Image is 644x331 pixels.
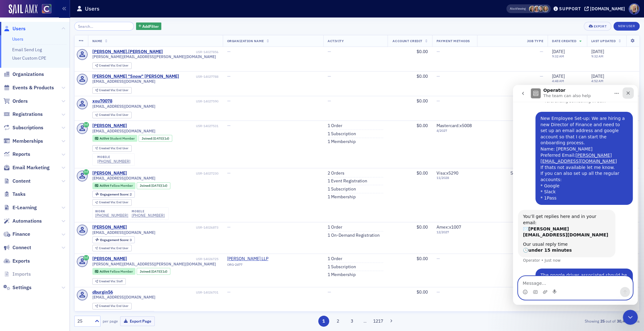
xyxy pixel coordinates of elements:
a: Email Marketing [3,164,50,171]
span: $0.00 [417,49,428,54]
div: [PERSON_NAME] [92,225,127,230]
span: Date Created [552,39,576,43]
div: Joined: 2025-09-15 00:00:00 [139,135,172,142]
div: End User [99,147,129,150]
span: [PERSON_NAME][EMAIL_ADDRESS][PERSON_NAME][DOMAIN_NAME] [92,262,216,266]
a: 1 Subscription [328,131,356,137]
a: Users [12,36,23,42]
a: View Homepage [37,4,51,15]
a: Automations [3,218,42,225]
a: Active Fellow Member [95,269,133,274]
span: Imports [12,271,31,278]
span: Active [100,269,110,274]
span: — [328,289,331,295]
div: Student [481,123,543,129]
a: Users [3,25,26,32]
span: Subscriptions [12,124,43,131]
a: Memberships [3,138,43,145]
span: — [328,98,331,104]
div: 2 [100,193,132,196]
span: [DATE] [591,73,604,79]
a: Registrations [3,111,43,118]
div: End User [99,64,129,67]
span: Registrations [12,111,43,118]
div: USR-14027230 [128,171,218,175]
span: Created Via : [99,279,116,283]
a: Active Student Member [95,136,134,141]
span: Engagement Score : [100,238,130,242]
span: [EMAIL_ADDRESS][DOMAIN_NAME] [92,230,155,235]
div: End User [99,247,129,250]
a: Reports [3,151,30,158]
span: Email Marketing [12,164,50,171]
button: Export [584,22,611,31]
span: Student Member [110,136,135,141]
div: End User [99,89,129,92]
a: 1 Order [328,225,342,230]
span: Finance [12,231,30,238]
label: per page [103,318,118,324]
a: New User [613,22,640,31]
span: [EMAIL_ADDRESS][DOMAIN_NAME] [92,176,155,180]
span: Lindsay Moore [542,6,549,12]
span: Created Via : [99,304,116,308]
span: [EMAIL_ADDRESS][DOMAIN_NAME] [92,79,155,84]
span: Last Updated [591,39,616,43]
a: Tasks [3,191,26,198]
a: [PERSON_NAME] [92,256,127,262]
div: USR-14027788 [180,75,218,79]
div: Created Via: End User [92,62,132,69]
div: (1d) [151,184,167,188]
span: Exports [12,258,30,264]
div: Showing out of items [456,318,640,324]
span: — [227,123,231,128]
span: Activity [328,39,344,43]
button: 3 [347,316,358,327]
div: Joined: 2025-09-15 00:00:00 [137,182,170,189]
span: — [437,73,440,79]
div: Support [559,6,581,12]
span: $0.00 [417,289,428,295]
time: 4:52 AM [591,79,603,83]
a: Email Send Log [12,47,42,52]
div: USR-14026725 [128,257,218,261]
a: Orders [3,98,28,105]
span: Settings [12,284,32,291]
span: $0.00 [417,224,428,230]
a: 1 Event Registration [328,178,367,184]
span: [EMAIL_ADDRESS][DOMAIN_NAME] [92,104,155,109]
a: [PERSON_NAME] [92,123,127,129]
button: 1 [318,316,329,327]
a: Organizations [3,71,44,78]
time: 9:32 AM [591,54,603,58]
span: [DATE] [552,49,565,54]
iframe: Intercom live chat [623,310,638,325]
a: 1 Membership [328,272,356,278]
a: 2 Orders [328,170,344,176]
span: Users [12,25,26,32]
span: Crowe LLP [227,256,284,262]
span: Viewing [510,7,526,11]
div: [DOMAIN_NAME] [590,6,625,12]
a: Exports [3,258,30,264]
a: Content [3,178,31,185]
span: $0.00 [417,98,428,104]
div: work [95,210,128,213]
span: Created Via : [99,113,116,117]
span: Pamela Galey-Coleman [538,6,544,12]
span: [DATE] [591,49,604,54]
span: $0.00 [417,170,428,176]
span: Events & Products [12,84,54,91]
span: $0.00 [417,123,428,128]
